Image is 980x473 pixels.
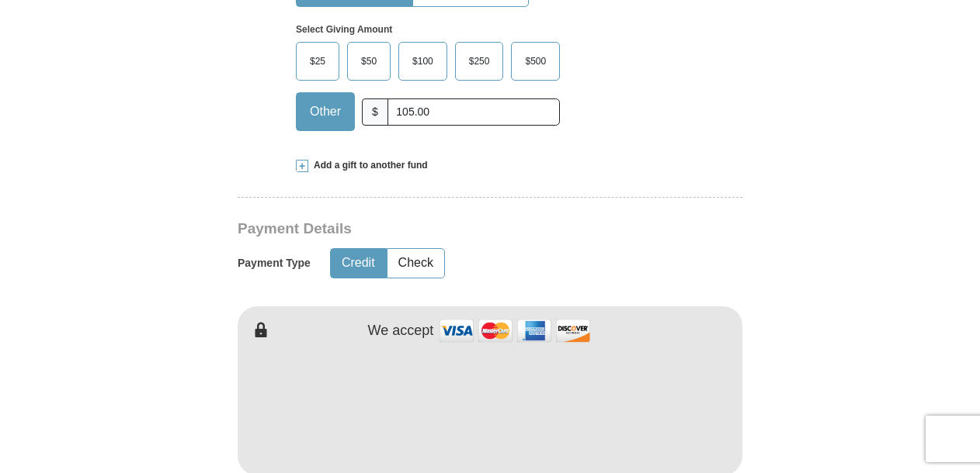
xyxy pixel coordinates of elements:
[368,323,434,340] h4: We accept
[387,98,560,126] input: Other Amount
[461,50,498,73] span: $250
[405,50,441,73] span: $100
[302,100,349,123] span: Other
[353,50,384,73] span: $50
[331,249,386,278] button: Credit
[296,24,392,35] strong: Select Giving Amount
[387,249,444,278] button: Check
[362,98,388,126] span: $
[517,50,554,73] span: $500
[437,314,593,347] img: credit cards accepted
[238,257,311,270] h5: Payment Type
[238,220,634,238] h3: Payment Details
[308,159,428,172] span: Add a gift to another fund
[302,50,333,73] span: $25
